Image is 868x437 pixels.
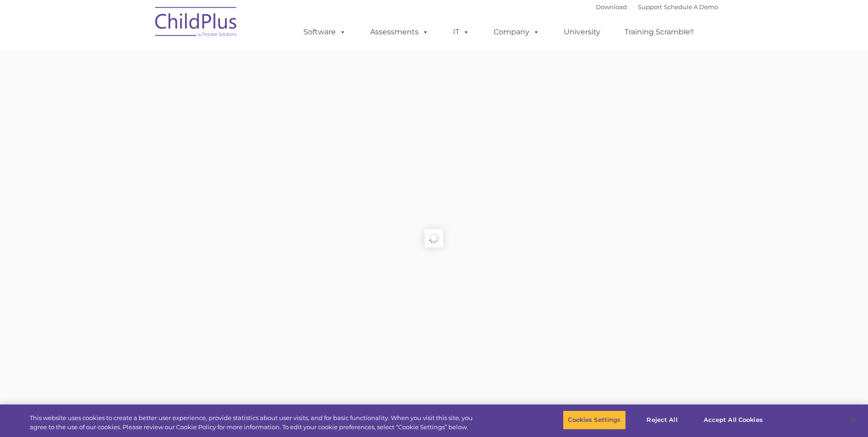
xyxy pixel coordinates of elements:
a: Software [294,23,355,41]
a: Training Scramble!! [615,23,703,41]
button: Accept All Cookies [699,410,768,430]
a: Schedule A Demo [664,3,718,11]
a: Support [638,3,662,11]
a: University [555,23,609,41]
button: Close [843,410,863,430]
button: Cookies Settings [563,410,625,430]
div: This website uses cookies to create a better user experience, provide statistics about user visit... [30,414,477,432]
a: Company [485,23,549,41]
button: Reject All [634,410,691,430]
a: Download [596,3,627,11]
font: | [596,3,718,11]
a: Assessments [361,23,438,41]
a: IT [444,23,479,41]
img: ChildPlus by Procare Solutions [151,0,242,46]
